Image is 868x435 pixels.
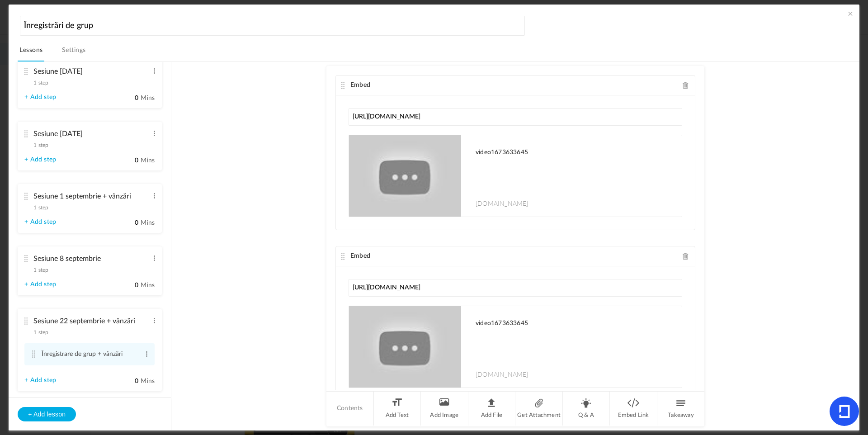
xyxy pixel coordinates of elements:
h1: video1673633645 [476,320,673,327]
span: Mins [141,282,155,288]
span: Mins [141,220,155,226]
span: Mins [141,378,155,384]
span: Embed [350,253,370,259]
input: Paste any link or url [349,279,682,297]
img: hqdefault.jpg [349,135,461,217]
input: Mins [116,281,139,290]
li: Embed Link [610,392,657,426]
a: video1673633645 [DOMAIN_NAME] [349,135,682,217]
input: Mins [116,94,139,103]
input: Mins [116,156,139,165]
img: hqdefault.jpg [349,306,461,388]
span: [DOMAIN_NAME] [476,199,528,208]
li: Add File [468,392,516,426]
span: Mins [141,95,155,101]
span: Mins [141,157,155,164]
li: Q & A [563,392,610,426]
span: [DOMAIN_NAME] [476,369,528,378]
input: Mins [116,377,139,386]
span: Embed [350,82,370,88]
input: Paste any link or url [349,108,682,126]
a: video1673633645 [DOMAIN_NAME] [349,306,682,388]
li: Add Text [374,392,421,426]
h1: video1673633645 [476,149,673,156]
li: Takeaway [657,392,704,426]
input: Mins [116,219,139,227]
li: Get Attachment [515,392,563,426]
li: Add Image [421,392,468,426]
li: Contents [326,392,374,426]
